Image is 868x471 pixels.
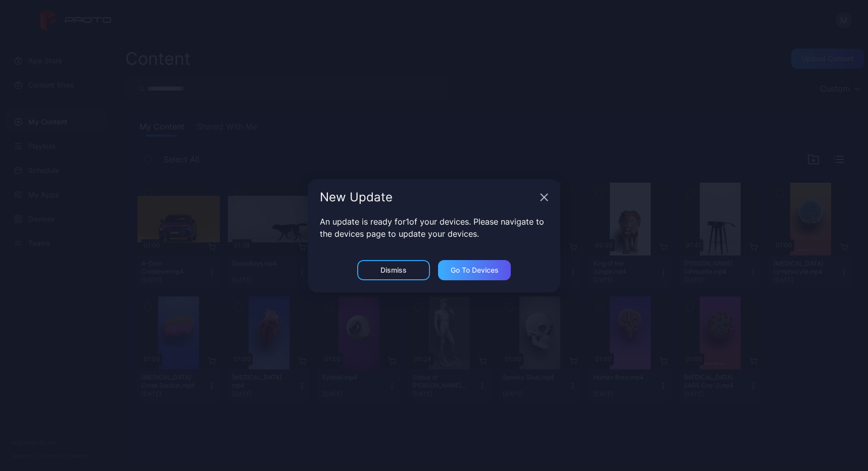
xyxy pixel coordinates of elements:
div: New Update [320,191,536,203]
div: Go to devices [451,266,499,274]
button: Go to devices [438,260,511,280]
div: Dismiss [380,266,407,274]
button: Dismiss [357,260,430,280]
p: An update is ready for 1 of your devices. Please navigate to the devices page to update your devi... [320,216,548,240]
